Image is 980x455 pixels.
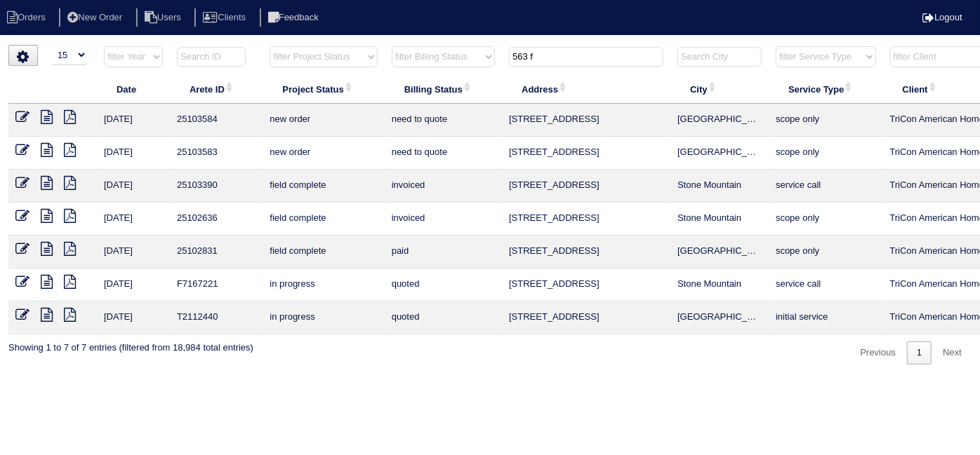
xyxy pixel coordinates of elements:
[263,301,384,334] td: in progress
[97,203,170,236] td: [DATE]
[170,104,263,137] td: 25103584
[385,203,502,236] td: invoiced
[263,203,384,236] td: field complete
[263,137,384,170] td: new order
[907,341,932,365] a: 1
[170,301,263,334] td: T2112440
[933,341,972,365] a: Next
[502,170,670,203] td: [STREET_ADDRESS]
[670,74,769,104] th: City: activate to sort column ascending
[670,104,769,137] td: [GEOGRAPHIC_DATA]
[769,236,882,269] td: scope only
[502,269,670,301] td: [STREET_ADDRESS]
[97,170,170,203] td: [DATE]
[170,137,263,170] td: 25103583
[59,12,133,22] a: New Order
[136,12,192,22] a: Users
[170,170,263,203] td: 25103390
[670,137,769,170] td: [GEOGRAPHIC_DATA]
[670,170,769,203] td: Stone Mountain
[385,74,502,104] th: Billing Status: activate to sort column ascending
[385,104,502,137] td: need to quote
[97,104,170,137] td: [DATE]
[502,236,670,269] td: [STREET_ADDRESS]
[502,137,670,170] td: [STREET_ADDRESS]
[177,47,246,67] input: Search ID
[170,74,263,104] th: Arete ID: activate to sort column ascending
[769,74,882,104] th: Service Type: activate to sort column ascending
[850,341,906,365] a: Previous
[385,137,502,170] td: need to quote
[170,236,263,269] td: 25102831
[677,47,762,67] input: Search City
[385,170,502,203] td: invoiced
[922,12,962,22] a: Logout
[194,12,257,22] a: Clients
[769,170,882,203] td: service call
[59,8,133,27] li: New Order
[769,104,882,137] td: scope only
[670,236,769,269] td: [GEOGRAPHIC_DATA]
[263,269,384,301] td: in progress
[97,74,170,104] th: Date
[8,334,253,354] div: Showing 1 to 7 of 7 entries (filtered from 18,984 total entries)
[170,269,263,301] td: F7167221
[670,301,769,334] td: [GEOGRAPHIC_DATA]
[260,8,330,27] li: Feedback
[263,104,384,137] td: new order
[769,269,882,301] td: service call
[670,203,769,236] td: Stone Mountain
[509,47,663,67] input: Search Address
[502,301,670,334] td: [STREET_ADDRESS]
[769,301,882,334] td: initial service
[502,74,670,104] th: Address: activate to sort column ascending
[385,269,502,301] td: quoted
[97,269,170,301] td: [DATE]
[385,301,502,334] td: quoted
[769,137,882,170] td: scope only
[263,74,384,104] th: Project Status: activate to sort column ascending
[670,269,769,301] td: Stone Mountain
[97,137,170,170] td: [DATE]
[170,203,263,236] td: 25102636
[769,203,882,236] td: scope only
[502,104,670,137] td: [STREET_ADDRESS]
[194,8,257,27] li: Clients
[97,236,170,269] td: [DATE]
[385,236,502,269] td: paid
[97,301,170,334] td: [DATE]
[263,236,384,269] td: field complete
[502,203,670,236] td: [STREET_ADDRESS]
[136,8,192,27] li: Users
[263,170,384,203] td: field complete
